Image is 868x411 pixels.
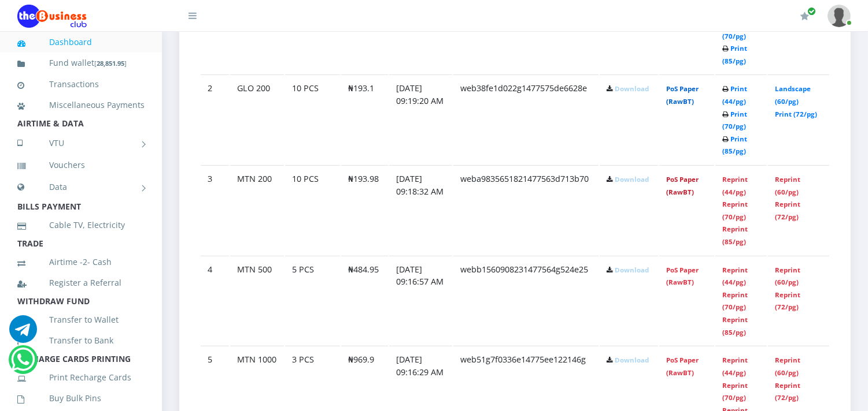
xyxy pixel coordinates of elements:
a: Reprint (44/pg) [722,356,748,377]
a: Transactions [17,71,145,98]
a: Vouchers [17,152,145,178]
a: Print (70/pg) [722,110,747,131]
a: Chat for support [9,324,37,343]
a: Reprint (72/pg) [775,381,800,402]
a: Transfer to Bank [17,327,145,354]
a: Reprint (60/pg) [775,356,800,377]
td: weba9835651821477563d713b70 [453,165,599,255]
a: Print Recharge Cards [17,364,145,391]
span: Renew/Upgrade Subscription [807,7,816,16]
a: Reprint (60/pg) [775,266,800,287]
td: 10 PCS [285,165,340,255]
a: Reprint (70/pg) [722,381,748,402]
a: Reprint (44/pg) [722,266,748,287]
a: Miscellaneous Payments [17,92,145,118]
a: Airtime -2- Cash [17,249,145,275]
a: Data [17,173,145,201]
a: Print (85/pg) [722,44,747,65]
td: MTN 500 [230,256,284,345]
img: User [828,5,851,27]
a: Fund wallet[28,851.95] [17,50,145,77]
i: Renew/Upgrade Subscription [800,12,809,21]
a: Print (44/pg) [722,84,747,106]
a: Reprint (85/pg) [722,315,748,337]
a: Print (85/pg) [722,134,747,156]
a: Download [615,356,649,364]
a: Reprint (70/pg) [722,290,748,312]
a: Register a Referral [17,270,145,296]
td: [DATE] 09:19:20 AM [389,74,452,164]
a: Landscape (60/pg) [775,84,811,106]
a: Chat for support [12,354,35,373]
a: Reprint (72/pg) [775,290,800,312]
a: Download [615,84,649,93]
a: PoS Paper (RawBT) [666,84,699,106]
td: MTN 200 [230,165,284,255]
a: PoS Paper (RawBT) [666,356,699,377]
td: ₦193.1 [341,74,388,164]
td: 4 [201,256,229,345]
a: Reprint (60/pg) [775,175,800,196]
a: Cable TV, Electricity [17,212,145,238]
a: Reprint (72/pg) [775,200,800,221]
td: [DATE] 09:16:57 AM [389,256,452,345]
td: ₦193.98 [341,165,388,255]
b: 28,851.95 [97,59,124,68]
td: 5 PCS [285,256,340,345]
td: webb1560908231477564g524e25 [453,256,599,345]
a: Reprint (70/pg) [722,200,748,221]
a: VTU [17,129,145,158]
a: Print (72/pg) [775,110,817,118]
small: [ ] [94,59,127,68]
a: Download [615,266,649,274]
a: PoS Paper (RawBT) [666,175,699,196]
td: 3 [201,165,229,255]
td: 2 [201,74,229,164]
td: [DATE] 09:18:32 AM [389,165,452,255]
td: GLO 200 [230,74,284,164]
img: Logo [17,5,87,28]
a: Reprint (85/pg) [722,225,748,246]
td: web38fe1d022g1477575de6628e [453,74,599,164]
td: ₦484.95 [341,256,388,345]
a: Dashboard [17,29,145,55]
a: Print (70/pg) [722,19,747,40]
a: PoS Paper (RawBT) [666,266,699,287]
a: Reprint (44/pg) [722,175,748,196]
a: Download [615,175,649,184]
td: 10 PCS [285,74,340,164]
a: Transfer to Wallet [17,307,145,333]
